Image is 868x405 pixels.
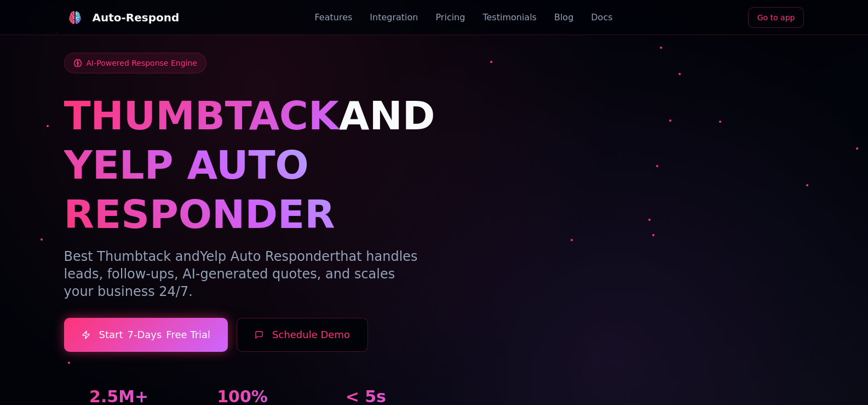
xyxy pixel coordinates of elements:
[237,318,368,352] button: Schedule Demo
[64,93,339,139] span: THUMBTACK
[200,249,335,264] span: Yelp Auto Responder
[370,11,418,24] a: Integration
[339,93,435,139] span: AND
[591,11,612,24] a: Docs
[127,327,162,343] span: 7-Days
[68,11,82,24] img: logo.svg
[64,7,180,28] a: Auto-Respond
[87,58,197,69] span: AI-Powered Response Engine
[748,7,804,28] a: Go to app
[554,11,573,24] a: Blog
[315,11,353,24] a: Features
[435,11,465,24] a: Pricing
[64,140,421,239] h1: YELP AUTO RESPONDER
[64,318,228,352] a: Start7-DaysFree Trial
[482,11,537,24] a: Testimonials
[64,248,421,300] p: Best Thumbtack and that handles leads, follow-ups, AI-generated quotes, and scales your business ...
[93,10,180,25] div: Auto-Respond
